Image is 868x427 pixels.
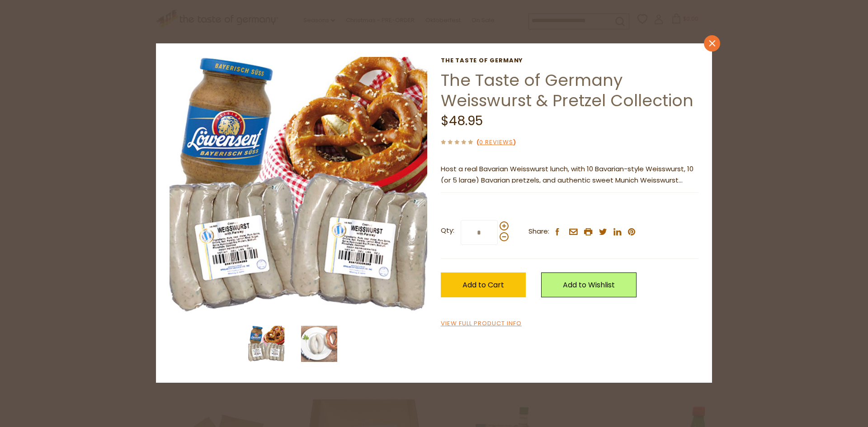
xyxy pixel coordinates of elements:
[441,164,698,186] p: Host a real Bavarian Weisswurst lunch, with 10 Bavarian-style Weisswurst, 10 (or 5 large) Bavaria...
[541,272,637,297] a: Add to Wishlist
[476,138,516,146] span: ( )
[441,272,526,297] button: Add to Cart
[441,57,698,64] a: The Taste of Germany
[461,220,498,245] input: Qty:
[441,225,454,236] strong: Qty:
[462,280,504,290] span: Add to Cart
[479,138,513,147] a: 0 Reviews
[301,326,337,362] img: The Taste of Germany Weisswurst & Pretzel Collection
[441,319,522,328] a: View Full Product Info
[170,57,428,315] img: The Taste of Germany Weisswurst & Pretzel Collection
[248,326,284,362] img: The Taste of Germany Weisswurst & Pretzel Collection
[528,226,549,237] span: Share:
[441,69,693,112] a: The Taste of Germany Weisswurst & Pretzel Collection
[441,112,483,130] span: $48.95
